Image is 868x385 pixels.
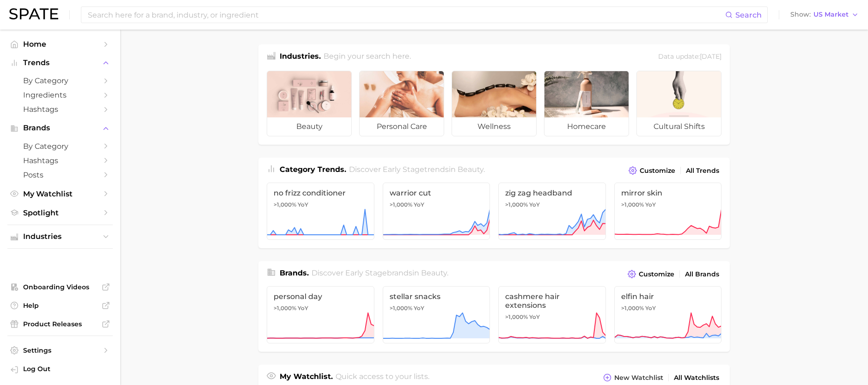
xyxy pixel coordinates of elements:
[625,268,677,281] button: Customize
[7,121,113,135] button: Brands
[298,305,308,312] span: YoY
[23,346,97,354] span: Settings
[23,105,97,114] span: Hashtags
[614,183,722,240] a: mirror skin>1,000% YoY
[458,165,483,174] span: beauty
[267,117,351,136] span: beauty
[421,269,447,277] span: beauty
[621,292,715,301] span: elfin hair
[7,102,113,116] a: Hashtags
[280,371,333,384] h1: My Watchlist.
[735,11,762,19] span: Search
[390,189,483,197] span: warrior cut
[274,201,296,208] span: >1,000%
[601,371,666,384] button: New Watchlist
[672,372,721,384] a: All Watchlists
[324,51,411,63] h2: Begin your search here.
[640,167,675,175] span: Customize
[23,91,97,99] span: Ingredients
[349,165,485,174] span: Discover Early Stage trends in .
[23,76,97,85] span: by Category
[23,320,97,328] span: Product Releases
[274,189,367,197] span: no frizz conditioner
[505,189,599,197] span: zig zag headband
[7,73,113,88] a: by Category
[383,183,490,240] a: warrior cut>1,000% YoY
[7,362,113,378] a: Log out. Currently logged in with e-mail jenine.guerriero@givaudan.com.
[614,286,722,343] a: elfin hair>1,000% YoY
[7,139,113,153] a: by Category
[7,230,113,244] button: Industries
[645,305,656,312] span: YoY
[390,292,483,301] span: stellar snacks
[674,374,719,382] span: All Watchlists
[9,8,58,19] img: SPATE
[274,305,296,312] span: >1,000%
[645,201,656,208] span: YoY
[636,71,721,136] a: cultural shifts
[267,183,374,240] a: no frizz conditioner>1,000% YoY
[280,51,321,63] h1: Industries.
[7,317,113,331] a: Product Releases
[790,12,811,17] span: Show
[614,374,663,382] span: New Watchlist
[383,286,490,343] a: stellar snacks>1,000% YoY
[684,165,721,177] a: All Trends
[23,142,97,151] span: by Category
[280,165,346,174] span: Category Trends .
[336,371,429,384] h2: Quick access to your lists.
[529,313,540,321] span: YoY
[7,168,113,182] a: Posts
[7,343,113,357] a: Settings
[639,270,674,278] span: Customize
[23,171,97,179] span: Posts
[685,270,719,278] span: All Brands
[686,167,719,175] span: All Trends
[544,117,629,136] span: homecare
[498,286,606,343] a: cashmere hair extensions>1,000% YoY
[312,269,448,277] span: Discover Early Stage brands in .
[529,201,540,208] span: YoY
[359,71,444,136] a: personal care
[658,51,721,63] div: Data update: [DATE]
[298,201,308,208] span: YoY
[414,305,424,312] span: YoY
[360,117,444,136] span: personal care
[23,124,97,132] span: Brands
[7,56,113,70] button: Trends
[498,183,606,240] a: zig zag headband>1,000% YoY
[7,153,113,168] a: Hashtags
[505,313,528,320] span: >1,000%
[788,9,861,21] button: ShowUS Market
[23,365,105,373] span: Log Out
[414,201,424,208] span: YoY
[7,88,113,102] a: Ingredients
[683,268,721,281] a: All Brands
[274,292,367,301] span: personal day
[621,201,644,208] span: >1,000%
[280,269,309,277] span: Brands .
[544,71,629,136] a: homecare
[390,305,412,312] span: >1,000%
[23,208,97,217] span: Spotlight
[7,299,113,312] a: Help
[637,117,721,136] span: cultural shifts
[23,59,97,67] span: Trends
[23,40,97,49] span: Home
[23,301,97,310] span: Help
[621,305,644,312] span: >1,000%
[7,187,113,201] a: My Watchlist
[626,164,678,177] button: Customize
[23,232,97,241] span: Industries
[813,12,849,17] span: US Market
[23,283,97,291] span: Onboarding Videos
[23,156,97,165] span: Hashtags
[505,201,528,208] span: >1,000%
[267,286,374,343] a: personal day>1,000% YoY
[7,280,113,294] a: Onboarding Videos
[23,189,97,198] span: My Watchlist
[621,189,715,197] span: mirror skin
[452,117,536,136] span: wellness
[7,206,113,220] a: Spotlight
[452,71,537,136] a: wellness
